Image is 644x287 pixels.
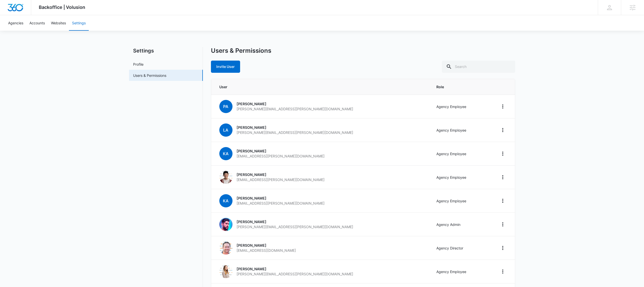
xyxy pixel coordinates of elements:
[219,218,232,231] img: Josh Bacon
[219,147,232,160] span: KA
[48,15,69,31] a: Websites
[436,104,487,109] p: Agency Employee
[237,101,353,106] p: [PERSON_NAME]
[219,123,424,137] a: LA[PERSON_NAME][PERSON_NAME][EMAIL_ADDRESS][PERSON_NAME][DOMAIN_NAME]
[129,47,203,55] h2: Settings
[219,84,417,89] span: User
[237,248,296,253] p: [EMAIL_ADDRESS][DOMAIN_NAME]
[211,61,240,73] a: Invite User
[237,177,325,182] p: [EMAIL_ADDRESS][PERSON_NAME][DOMAIN_NAME]
[219,100,424,113] a: PA[PERSON_NAME][PERSON_NAME][EMAIL_ADDRESS][PERSON_NAME][DOMAIN_NAME]
[436,222,487,227] p: Agency Admin
[219,218,424,231] a: Josh Bacon[PERSON_NAME][PERSON_NAME][EMAIL_ADDRESS][PERSON_NAME][DOMAIN_NAME]
[237,149,325,154] p: [PERSON_NAME]
[237,172,325,177] p: [PERSON_NAME]
[237,272,353,277] p: [PERSON_NAME][EMAIL_ADDRESS][PERSON_NAME][DOMAIN_NAME]
[237,154,325,159] p: [EMAIL_ADDRESS][PERSON_NAME][DOMAIN_NAME]
[219,194,424,207] a: KA[PERSON_NAME][EMAIL_ADDRESS][PERSON_NAME][DOMAIN_NAME]
[499,126,507,134] button: Home
[436,269,487,274] p: Agency Employee
[219,100,232,113] span: PA
[237,201,325,206] p: [EMAIL_ADDRESS][PERSON_NAME][DOMAIN_NAME]
[237,243,296,248] p: [PERSON_NAME]
[237,130,353,135] p: [PERSON_NAME][EMAIL_ADDRESS][PERSON_NAME][DOMAIN_NAME]
[499,220,507,228] button: Home
[5,15,26,31] a: Agencies
[499,102,507,111] button: Home
[499,244,507,252] button: Home
[499,267,507,276] button: Home
[436,245,487,251] p: Agency Director
[237,219,353,224] p: [PERSON_NAME]
[237,196,325,201] p: [PERSON_NAME]
[436,84,479,89] span: Role
[436,128,487,133] p: Agency Employee
[436,198,487,204] p: Agency Employee
[133,62,144,67] a: Profile
[219,171,232,184] img: Eryn Anderson
[237,266,353,272] p: [PERSON_NAME]
[69,15,89,31] a: Settings
[26,15,48,31] a: Accounts
[219,123,232,137] span: LA
[219,194,232,207] span: KA
[442,61,515,73] input: Search
[219,265,424,278] a: Kristina Baxter[PERSON_NAME][PERSON_NAME][EMAIL_ADDRESS][PERSON_NAME][DOMAIN_NAME]
[133,73,166,78] a: Users & Permissions
[211,47,271,55] h1: Users & Permissions
[237,106,353,112] p: [PERSON_NAME][EMAIL_ADDRESS][PERSON_NAME][DOMAIN_NAME]
[499,197,507,205] button: Home
[39,5,85,10] span: Backoffice | Volusion
[219,241,232,255] img: Luke Barnes
[219,171,424,184] a: Eryn Anderson[PERSON_NAME][EMAIL_ADDRESS][PERSON_NAME][DOMAIN_NAME]
[219,241,424,255] a: Luke Barnes[PERSON_NAME][EMAIL_ADDRESS][DOMAIN_NAME]
[499,173,507,181] button: Home
[219,147,424,160] a: KA[PERSON_NAME][EMAIL_ADDRESS][PERSON_NAME][DOMAIN_NAME]
[237,125,353,130] p: [PERSON_NAME]
[436,151,487,156] p: Agency Employee
[499,150,507,158] button: Home
[237,224,353,229] p: [PERSON_NAME][EMAIL_ADDRESS][PERSON_NAME][DOMAIN_NAME]
[219,265,232,278] img: Kristina Baxter
[436,175,487,180] p: Agency Employee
